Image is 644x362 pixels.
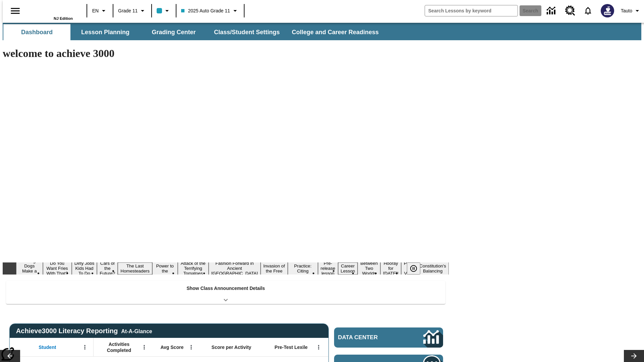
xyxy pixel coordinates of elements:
span: NJ Edition [54,16,73,20]
button: College and Career Readiness [286,24,384,40]
span: Pre-Test Lexile [275,344,308,350]
span: Data Center [338,334,401,341]
a: Data Center [334,327,443,348]
button: Open Menu [139,342,149,352]
button: Slide 3 Dirty Jobs Kids Had To Do [72,260,97,277]
button: Slide 15 Point of View [401,260,417,277]
a: Resource Center, Will open in new tab [561,2,579,20]
button: Slide 13 Between Two Worlds [358,260,380,277]
button: Slide 9 The Invasion of the Free CD [261,257,288,280]
button: Slide 10 Mixed Practice: Citing Evidence [288,257,318,280]
div: SubNavbar [3,23,641,40]
span: Tauto [621,7,632,14]
button: Open Menu [314,342,324,352]
div: Show Class Announcement Details [6,281,445,304]
div: SubNavbar [3,24,385,40]
button: Open Menu [80,342,90,352]
button: Select a new avatar [597,2,618,19]
button: Slide 4 Cars of the Future? [97,260,118,277]
button: Class color is light blue. Change class color [154,5,174,17]
span: Achieve3000 Literacy Reporting [16,327,152,335]
button: Language: EN, Select a language [89,5,111,17]
button: Class/Student Settings [209,24,285,40]
h1: welcome to achieve 3000 [3,47,449,60]
span: EN [92,7,99,14]
button: Slide 11 Pre-release lesson [318,260,338,277]
button: Open Menu [186,342,196,352]
button: Slide 12 Career Lesson [338,262,358,275]
span: Grade 11 [118,7,138,14]
div: At-A-Glance [121,327,152,335]
a: Notifications [579,2,597,19]
button: Slide 1 Diving Dogs Make a Splash [16,257,43,280]
button: Lesson carousel, Next [624,350,644,362]
button: Slide 5 The Last Homesteaders [118,262,152,275]
a: Data Center [543,2,561,20]
div: Home [29,2,73,20]
button: Slide 8 Fashion Forward in Ancient Rome [209,260,261,277]
button: Lesson Planning [72,24,139,40]
p: Show Class Announcement Details [186,285,265,292]
a: Home [29,3,73,16]
button: Slide 7 Attack of the Terrifying Tomatoes [178,260,209,277]
span: Activities Completed [97,341,141,353]
span: 2025 Auto Grade 11 [181,7,230,14]
button: Profile/Settings [618,5,644,17]
button: Class: 2025 Auto Grade 11, Select your class [178,5,241,17]
button: Slide 6 Solar Power to the People [152,257,178,280]
span: Student [39,344,56,350]
input: search field [425,5,518,16]
button: Grading Center [140,24,207,40]
button: Open side menu [5,1,25,21]
button: Grade: Grade 11, Select a grade [115,5,149,17]
div: Pause [407,262,427,275]
button: Slide 16 The Constitution's Balancing Act [417,257,449,280]
button: Pause [407,262,420,275]
button: Dashboard [3,24,70,40]
span: Avg Score [160,344,183,350]
button: Slide 14 Hooray for Constitution Day! [380,260,401,277]
img: Avatar [601,4,614,17]
button: Slide 2 Do You Want Fries With That? [43,260,72,277]
span: Score per Activity [212,344,252,350]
